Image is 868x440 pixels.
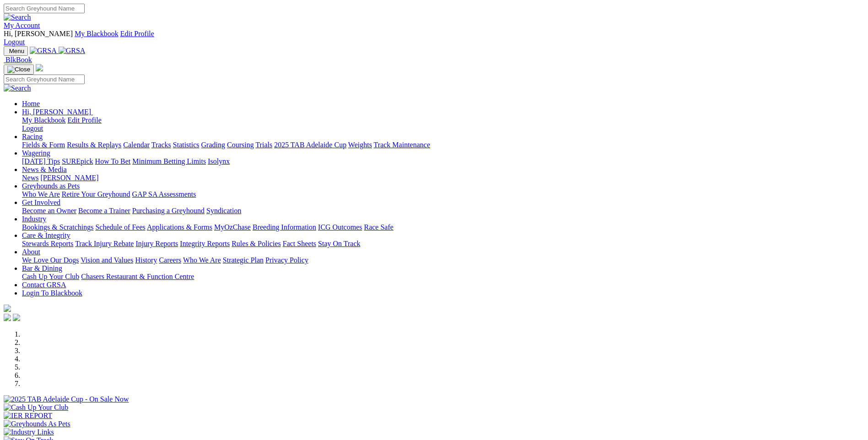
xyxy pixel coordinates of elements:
a: Login To Blackbook [22,289,82,297]
a: News & Media [22,166,67,173]
button: Toggle navigation [4,46,28,56]
a: Syndication [206,207,241,215]
a: Results & Replays [67,141,121,149]
div: Hi, [PERSON_NAME] [22,116,864,133]
a: Rules & Policies [232,240,281,247]
a: Who We Are [183,256,221,264]
a: MyOzChase [214,223,251,231]
a: Contact GRSA [22,281,66,289]
a: [PERSON_NAME] [40,174,98,182]
a: Privacy Policy [265,256,308,264]
div: Greyhounds as Pets [22,190,864,199]
input: Search [4,75,85,84]
img: logo-grsa-white.png [36,64,43,71]
a: Race Safe [364,223,393,231]
a: GAP SA Assessments [132,190,196,198]
div: Racing [22,141,864,149]
a: Bar & Dining [22,264,62,272]
img: GRSA [59,47,86,55]
div: News & Media [22,174,864,182]
a: Become an Owner [22,207,76,215]
a: Weights [348,141,372,149]
a: Edit Profile [68,116,102,124]
button: Toggle navigation [4,64,34,75]
a: ICG Outcomes [318,223,362,231]
div: Bar & Dining [22,273,864,281]
a: Cash Up Your Club [22,273,79,280]
a: Track Maintenance [374,141,430,149]
div: Care & Integrity [22,240,864,248]
a: Fields & Form [22,141,65,149]
div: Wagering [22,157,864,166]
img: GRSA [30,47,57,55]
img: Close [7,66,30,73]
a: Applications & Forms [147,223,212,231]
span: BlkBook [5,56,32,64]
a: Become a Trainer [78,207,130,215]
a: My Blackbook [75,30,119,38]
a: Schedule of Fees [95,223,145,231]
a: Integrity Reports [180,240,230,247]
a: Greyhounds as Pets [22,182,80,190]
a: [DATE] Tips [22,157,60,165]
span: Hi, [PERSON_NAME] [4,30,73,38]
div: Industry [22,223,864,231]
a: Injury Reports [135,240,178,247]
a: 2025 TAB Adelaide Cup [274,141,346,149]
img: IER REPORT [4,412,52,420]
a: We Love Our Dogs [22,256,79,264]
a: Stay On Track [318,240,360,247]
img: facebook.svg [4,314,11,321]
a: Grading [201,141,225,149]
a: Tracks [151,141,171,149]
a: Trials [255,141,272,149]
a: Industry [22,215,46,223]
a: My Account [4,21,40,29]
span: Menu [9,48,24,54]
a: Minimum Betting Limits [132,157,206,165]
a: Logout [22,124,43,132]
img: twitter.svg [13,314,20,321]
a: Edit Profile [120,30,154,38]
a: Wagering [22,149,50,157]
a: How To Bet [95,157,131,165]
img: Greyhounds As Pets [4,420,70,428]
a: Vision and Values [81,256,133,264]
a: BlkBook [4,56,32,64]
div: Get Involved [22,207,864,215]
a: Calendar [123,141,150,149]
a: About [22,248,40,256]
a: Strategic Plan [223,256,264,264]
span: Hi, [PERSON_NAME] [22,108,91,116]
a: Home [22,100,40,107]
a: Coursing [227,141,254,149]
a: History [135,256,157,264]
a: Get Involved [22,199,60,206]
a: Careers [159,256,181,264]
img: logo-grsa-white.png [4,305,11,312]
img: Cash Up Your Club [4,403,68,412]
img: Industry Links [4,428,54,436]
a: Who We Are [22,190,60,198]
a: My Blackbook [22,116,66,124]
div: My Account [4,30,864,46]
a: Chasers Restaurant & Function Centre [81,273,194,280]
img: 2025 TAB Adelaide Cup - On Sale Now [4,395,129,403]
a: Care & Integrity [22,231,70,239]
a: Bookings & Scratchings [22,223,93,231]
a: Statistics [173,141,199,149]
a: Track Injury Rebate [75,240,134,247]
img: Search [4,84,31,92]
input: Search [4,4,85,13]
a: Logout [4,38,25,46]
a: News [22,174,38,182]
a: Isolynx [208,157,230,165]
a: SUREpick [62,157,93,165]
a: Fact Sheets [283,240,316,247]
div: About [22,256,864,264]
a: Retire Your Greyhound [62,190,130,198]
a: Stewards Reports [22,240,73,247]
img: Search [4,13,31,21]
a: Racing [22,133,43,140]
a: Breeding Information [253,223,316,231]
